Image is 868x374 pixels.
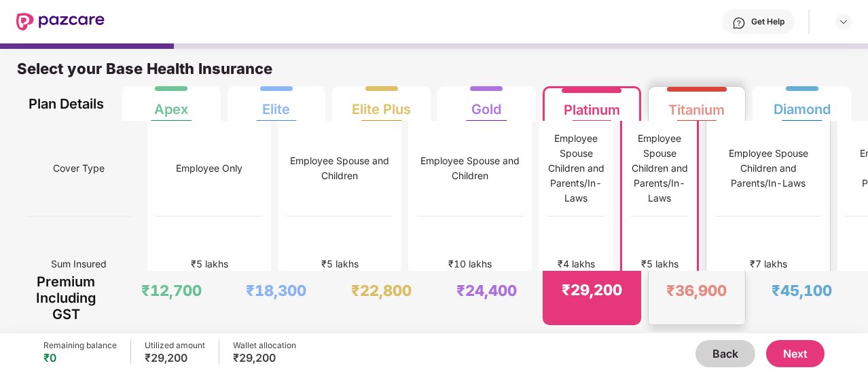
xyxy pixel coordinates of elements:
[558,257,595,272] div: ₹4 lakhs
[417,153,523,183] div: Employee Spouse and Children
[176,161,242,176] div: Employee Only
[751,16,784,27] div: Get Help
[26,271,107,325] div: Premium Including GST
[564,91,620,118] div: Platinum
[456,281,517,300] div: ₹24,400
[668,91,725,118] div: Titanium
[287,153,393,183] div: Employee Spouse and Children
[26,86,107,121] div: Plan Details
[17,59,851,86] div: Select your Base Health Insurance
[53,155,105,181] span: Cover Type
[666,281,727,300] div: ₹36,900
[352,90,411,117] div: Elite Plus
[448,257,492,272] div: ₹10 lakhs
[766,340,825,367] button: Next
[471,90,501,117] div: Gold
[321,257,359,272] div: ₹5 lakhs
[631,131,688,206] div: Employee Spouse Children and Parents/In-Laws
[43,351,117,364] div: ₹0
[262,90,290,117] div: Elite
[51,251,107,277] span: Sum Insured
[695,340,755,367] button: Back
[774,90,831,117] div: Diamond
[145,340,205,351] div: Utilized amount
[191,257,228,272] div: ₹5 lakhs
[732,16,746,30] img: svg+xml;base64,PHN2ZyBpZD0iSGVscC0zMngzMiIgeG1sbnM9Imh0dHA6Ly93d3cudzMub3JnLzIwMDAvc3ZnIiB3aWR0aD...
[715,146,821,191] div: Employee Spouse Children and Parents/In-Laws
[154,90,188,117] div: Apex
[351,281,412,300] div: ₹22,800
[141,281,202,300] div: ₹12,700
[233,340,296,351] div: Wallet allocation
[641,257,679,272] div: ₹5 lakhs
[233,351,296,364] div: ₹29,200
[772,281,832,300] div: ₹45,100
[16,13,105,31] img: New Pazcare Logo
[145,351,205,364] div: ₹29,200
[750,257,787,272] div: ₹7 lakhs
[43,340,117,351] div: Remaining balance
[838,16,849,27] img: svg+xml;base64,PHN2ZyBpZD0iRHJvcGRvd24tMzJ4MzIiIHhtbG5zPSJodHRwOi8vd3d3LnczLm9yZy8yMDAwL3N2ZyIgd2...
[246,281,306,300] div: ₹18,300
[547,131,604,206] div: Employee Spouse Children and Parents/In-Laws
[562,280,622,299] div: ₹29,200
